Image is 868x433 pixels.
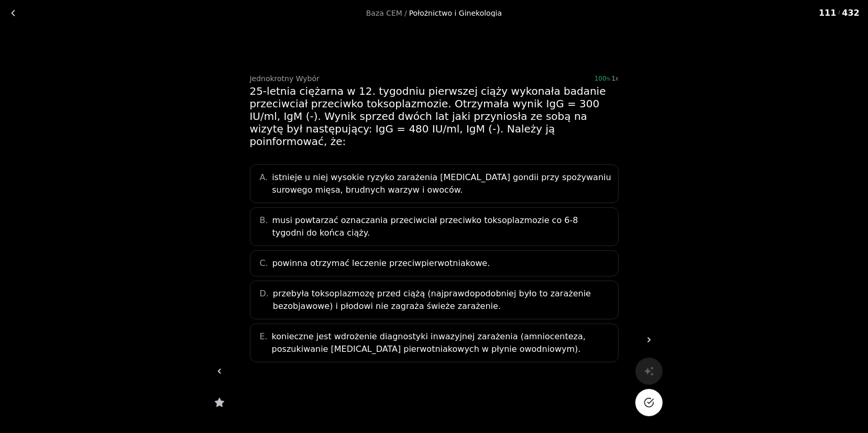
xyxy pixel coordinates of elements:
[611,75,618,82] div: 1
[250,75,320,82] div: Jednokrotny Wybór
[595,75,611,82] span: 100
[260,257,268,270] span: C.
[404,9,407,17] span: /
[272,214,612,239] span: musi powtarzać oznaczania przeciwciał przeciwko toksoplazmozie co 6-8 tygodni do końca ciąży.
[819,7,864,19] div: 111 432
[260,330,268,356] span: E.
[273,287,612,313] span: przebyła toksoplazmozę przed ciążą (najprawdopodobniej było to zarażenie bezobjawowe) i płodowi n...
[635,389,663,416] button: Na pewno?
[250,164,619,203] div: A.istnieje u niej wysokie ryzyko zarażenia [MEDICAL_DATA] gondii przy spożywaniu surowego mięsa, ...
[250,281,619,319] div: D.przebyła toksoplazmozę przed ciążą (najprawdopodobniej było to zarażenie bezobjawowe) i płodowi...
[250,250,619,276] div: C.powinna otrzymać leczenie przeciwpierwotniakowe.
[260,214,268,239] span: B.
[272,257,490,270] span: powinna otrzymać leczenie przeciwpierwotniakowe.
[250,324,619,362] div: E.konieczne jest wdrożenie diagnostyki inwazyjnej zarażenia (amniocenteza, poszukiwanie [MEDICAL_...
[250,85,619,148] div: 25-letnia ciężarna w 12. tygodniu pierwszej ciąży wykonała badanie przeciwciał przeciwko toksopla...
[595,75,619,82] div: 100%
[250,207,619,246] div: B.musi powtarzać oznaczania przeciwciał przeciwko toksoplazmozie co 6-8 tygodni do końca ciąży.
[260,171,268,196] span: A.
[839,7,840,19] span: /
[409,9,502,17] div: Położnictwo i Ginekologia
[272,171,611,196] span: istnieje u niej wysokie ryzyko zarażenia [MEDICAL_DATA] gondii przy spożywaniu surowego mięsa, br...
[272,330,612,356] span: konieczne jest wdrożenie diagnostyki inwazyjnej zarażenia (amniocenteza, poszukiwanie [MEDICAL_DA...
[366,9,402,17] a: Baza CEM
[260,287,269,313] span: D.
